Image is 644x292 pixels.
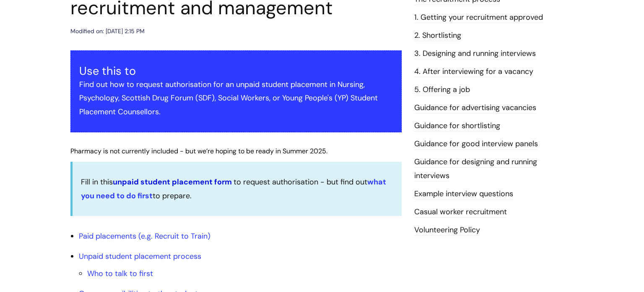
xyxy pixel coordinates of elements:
[414,121,500,132] a: Guidance for shortlisting
[414,157,537,181] a: Guidance for designing and running interviews
[414,139,538,150] a: Guidance for good interview panels
[414,30,461,41] a: 2. Shortlisting
[414,225,480,236] a: Volunteering Policy
[70,147,327,155] span: Pharmacy is not currently included - but we’re hoping to be ready in Summer 2025.
[81,175,393,203] p: Fill in this to request authorisation - but find out to prepare.
[414,12,543,23] a: 1. Getting your recruitment approved
[79,231,210,241] a: Paid placements (e.g. Recruit to Train)
[414,189,513,200] a: Example interview questions
[414,84,470,95] a: 5. Offering a job
[414,207,507,218] a: Casual worker recruitment
[79,78,393,118] p: Find out how to request authorisation for an unpaid student placement in Nursing, Psychology, Sco...
[414,66,533,77] a: 4. After interviewing for a vacancy
[113,177,232,187] a: unpaid student placement form
[87,268,153,279] a: Who to talk to first
[79,251,201,261] a: Unpaid student placement process
[414,103,536,113] a: Guidance for advertising vacancies
[79,64,393,78] h3: Use this to
[70,26,145,37] div: Modified on: [DATE] 2:15 PM
[81,177,386,200] a: what you need to do first
[414,48,536,59] a: 3. Designing and running interviews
